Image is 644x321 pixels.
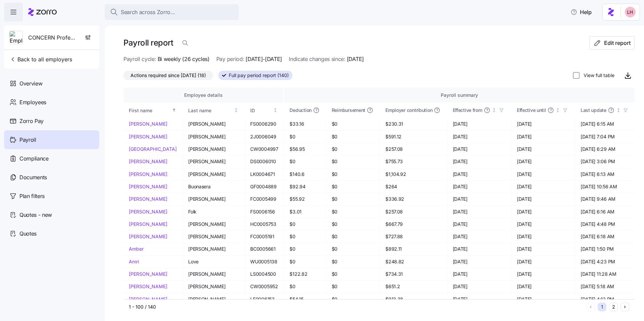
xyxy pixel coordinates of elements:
span: [DATE] [517,208,570,215]
button: 1 [598,303,606,311]
span: $0 [289,221,320,228]
span: [DATE] 6:29 AM [581,146,629,152]
th: Last updateNot sorted [575,103,635,118]
button: Edit report [589,36,635,50]
th: First nameSorted ascending [123,103,183,118]
a: Plan filters [4,187,99,205]
span: $0 [332,283,374,290]
span: Effective from [453,107,482,114]
span: $56.95 [289,146,320,152]
a: Quotes - new [4,205,99,224]
a: [PERSON_NAME] [129,183,177,190]
th: IDNot sorted [245,103,284,118]
span: GF0004889 [250,183,278,190]
span: [DATE] [453,183,506,190]
span: HC0005753 [250,221,278,228]
span: 2J0006049 [250,133,278,140]
span: Plan filters [19,192,45,200]
div: First name [129,107,171,114]
span: [DATE] 4:48 PM [581,221,629,228]
span: [DATE] [517,121,570,127]
span: [DATE] 6:18 AM [581,233,629,240]
a: [PERSON_NAME] [129,133,177,140]
span: $0 [332,221,374,228]
span: [DATE] [453,121,506,127]
a: [PERSON_NAME] [129,196,177,202]
span: [PERSON_NAME] [188,158,239,165]
span: Edit report [604,39,631,47]
span: $0 [289,283,320,290]
span: [PERSON_NAME] [188,233,239,240]
span: [DATE] [347,55,364,63]
button: Back to all employers [7,53,75,66]
span: $0 [289,158,320,165]
span: $0 [332,208,374,215]
span: [DATE] [517,133,570,140]
span: LK0004671 [250,171,278,178]
span: $55.92 [289,196,320,202]
span: Folk [188,208,239,215]
span: $0 [332,171,374,178]
span: Payroll cycle: [123,55,156,63]
span: [DATE] [453,283,506,290]
span: $734.31 [385,271,441,277]
span: $892.11 [385,246,441,252]
span: [DATE] [453,158,506,165]
span: $0 [332,183,374,190]
span: [DATE] 5:18 AM [581,283,629,290]
span: [DATE] [517,296,570,303]
span: $0 [332,258,374,265]
span: Zorro Pay [19,117,44,125]
span: $264 [385,183,441,190]
span: Love [188,258,239,265]
span: Overview [19,79,42,88]
a: [PERSON_NAME] [129,271,177,277]
span: [DATE] [517,271,570,277]
span: CW0005952 [250,283,278,290]
span: LF0006153 [250,296,278,303]
span: $913.38 [385,296,441,303]
span: $92.94 [289,183,320,190]
span: [DATE] [453,208,506,215]
span: [DATE] [453,233,506,240]
label: View full table [580,72,614,79]
span: [PERSON_NAME] [188,271,239,277]
span: Buonasera [188,183,239,190]
span: [DATE] 1:50 PM [581,246,629,252]
div: Not sorted [616,108,621,113]
div: Not sorted [492,108,496,113]
span: $0 [289,233,320,240]
span: $122.82 [289,271,320,277]
span: $727.88 [385,233,441,240]
span: [DATE] 11:28 AM [581,271,629,277]
img: Employer logo [10,31,22,45]
span: $0 [332,271,374,277]
span: $0 [289,133,320,140]
th: Last nameNot sorted [183,103,245,118]
a: Documents [4,168,99,187]
a: Zorro Pay [4,112,99,130]
span: Last update [581,107,606,114]
span: Help [571,8,592,16]
th: Effective untilNot sorted [512,103,575,118]
span: $336.92 [385,196,441,202]
span: [PERSON_NAME] [188,146,239,152]
span: [DATE] 10:56 AM [581,183,629,190]
span: FC0005191 [250,233,278,240]
span: $0 [332,158,374,165]
a: [PERSON_NAME] [129,158,177,165]
span: [PERSON_NAME] [188,246,239,252]
span: Reimbursement [332,107,365,114]
span: Compliance [19,154,49,163]
span: [DATE] [517,221,570,228]
span: $0 [332,146,374,152]
span: Deduction [289,107,311,114]
a: Compliance [4,149,99,168]
button: Previous page [586,303,595,311]
button: 2 [609,303,618,311]
span: [PERSON_NAME] [188,221,239,228]
span: [PERSON_NAME] [188,283,239,290]
a: [PERSON_NAME] [129,283,177,290]
span: $3.01 [289,208,320,215]
span: [DATE] [453,246,506,252]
